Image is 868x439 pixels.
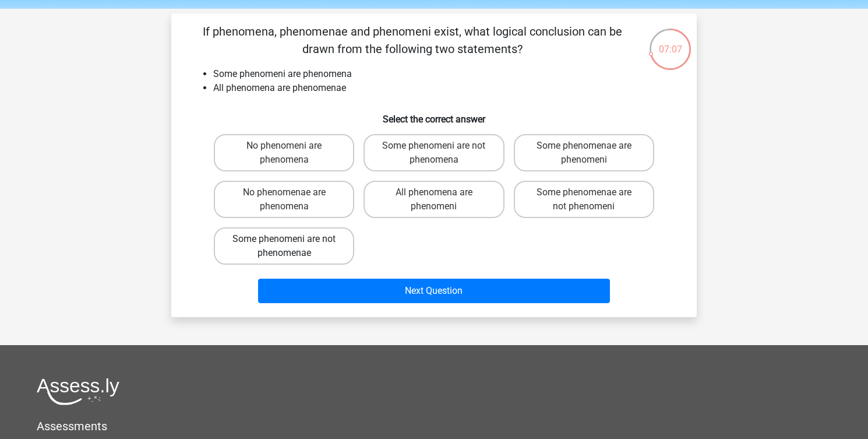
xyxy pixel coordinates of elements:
[214,134,354,171] label: No phenomeni are phenomena
[213,67,678,81] li: Some phenomeni are phenomena
[258,279,611,303] button: Next Question
[213,81,678,95] li: All phenomena are phenomenae
[364,134,504,171] label: Some phenomeni are not phenomena
[214,227,354,265] label: Some phenomeni are not phenomenae
[37,419,831,433] h5: Assessments
[190,104,678,125] h6: Select the correct answer
[214,181,354,218] label: No phenomenae are phenomena
[190,23,634,58] p: If phenomena, phenomenae and phenomeni exist, what logical conclusion can be drawn from the follo...
[37,378,119,405] img: Assessly logo
[514,181,654,218] label: Some phenomenae are not phenomeni
[648,27,692,57] div: 07:07
[514,134,654,171] label: Some phenomenae are phenomeni
[364,181,504,218] label: All phenomena are phenomeni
